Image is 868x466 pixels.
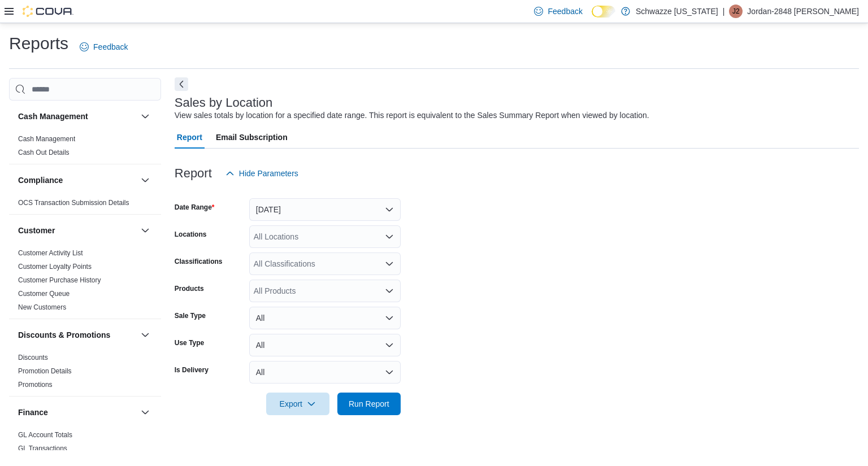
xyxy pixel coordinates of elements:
h3: Compliance [18,175,63,186]
a: Feedback [75,36,132,58]
a: Customer Queue [18,290,70,298]
label: Products [175,284,204,293]
span: Dark Mode [592,18,592,18]
label: Date Range [175,203,215,212]
div: Discounts & Promotions [9,351,161,396]
button: Export [266,393,329,415]
label: Is Delivery [175,365,209,374]
a: New Customers [18,303,66,311]
span: GL Account Totals [18,430,72,439]
span: Cash Out Details [18,148,70,157]
button: Cash Management [138,110,152,123]
h3: Discounts & Promotions [18,329,110,341]
button: Hide Parameters [221,162,303,185]
span: New Customers [18,303,66,312]
button: [DATE] [249,198,401,221]
button: Customer [138,224,152,237]
button: Run Report [337,393,401,415]
h3: Customer [18,225,55,236]
a: Promotions [18,381,53,389]
input: Dark Mode [592,6,615,18]
a: Discounts [18,354,48,362]
span: Feedback [93,41,128,53]
span: Hide Parameters [239,168,298,179]
label: Locations [175,230,207,239]
label: Use Type [175,338,204,347]
button: Discounts & Promotions [18,329,136,341]
a: Promotion Details [18,367,72,375]
a: GL Transactions [18,445,67,452]
button: Open list of options [385,232,394,241]
a: Customer Purchase History [18,276,101,284]
button: Finance [138,406,152,419]
span: Cash Management [18,134,75,143]
h1: Reports [9,32,68,55]
button: Discounts & Promotions [138,328,152,342]
div: View sales totals by location for a specified date range. This report is equivalent to the Sales ... [175,110,649,121]
a: Customer Loyalty Points [18,263,92,271]
a: Customer Activity List [18,249,83,257]
span: Feedback [548,6,582,17]
h3: Report [175,167,212,180]
span: GL Transactions [18,444,67,453]
a: Cash Management [18,135,75,143]
span: Customer Activity List [18,249,83,258]
a: Cash Out Details [18,149,70,156]
span: Export [273,393,323,415]
div: Cash Management [9,132,161,164]
button: Compliance [138,173,152,187]
span: Run Report [349,398,389,410]
button: Compliance [18,175,136,186]
span: OCS Transaction Submission Details [18,198,129,207]
label: Classifications [175,257,223,266]
button: Open list of options [385,286,394,295]
button: All [249,307,401,329]
button: Cash Management [18,111,136,122]
button: Open list of options [385,259,394,268]
p: | [723,5,725,18]
span: Discounts [18,353,48,362]
span: Customer Queue [18,289,70,298]
p: Schwazze [US_STATE] [636,5,718,18]
button: Next [175,77,188,91]
label: Sale Type [175,311,206,320]
div: Finance [9,428,161,460]
h3: Sales by Location [175,96,273,110]
span: J2 [732,5,740,18]
p: Jordan-2848 [PERSON_NAME] [747,5,859,18]
button: Finance [18,407,136,418]
span: Customer Loyalty Points [18,262,92,271]
div: Customer [9,246,161,319]
span: Report [177,126,202,149]
span: Promotion Details [18,367,72,376]
button: All [249,334,401,356]
div: Compliance [9,196,161,214]
span: Email Subscription [216,126,288,149]
img: Cova [23,6,73,17]
button: All [249,361,401,384]
span: Customer Purchase History [18,276,101,285]
button: Customer [18,225,136,236]
h3: Cash Management [18,111,88,122]
a: GL Account Totals [18,431,72,439]
a: OCS Transaction Submission Details [18,199,129,207]
span: Promotions [18,380,53,389]
h3: Finance [18,407,48,418]
div: Jordan-2848 Garcia [729,5,743,18]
